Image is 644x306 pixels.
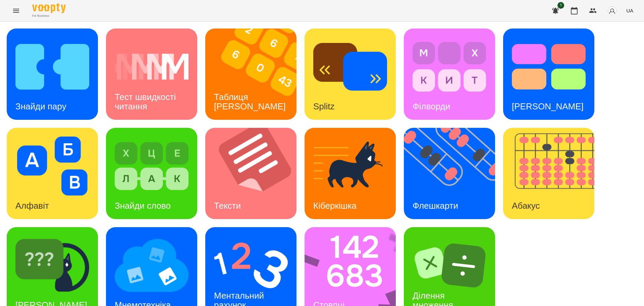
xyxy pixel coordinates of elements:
span: For Business [32,14,66,18]
h3: Тексти [214,201,241,211]
img: Splitz [313,37,387,96]
h3: Абакус [512,201,540,211]
a: ФілвордиФілворди [404,29,495,120]
button: UA [624,4,636,17]
img: Знайди пару [15,37,89,96]
a: Знайди словоЗнайди слово [106,128,197,219]
h3: Таблиця [PERSON_NAME] [214,92,286,111]
a: Тест Струпа[PERSON_NAME] [503,29,594,120]
img: avatar_s.png [607,6,617,15]
h3: Кіберкішка [313,201,357,211]
h3: [PERSON_NAME] [512,101,584,111]
a: ТекстиТексти [205,128,297,219]
img: Тест швидкості читання [115,37,189,96]
a: Тест швидкості читанняТест швидкості читання [106,29,197,120]
h3: Флешкарти [413,201,458,211]
img: Ділення множення [413,236,486,295]
img: Кіберкішка [313,137,387,196]
span: UA [626,7,633,14]
a: Таблиця ШультеТаблиця [PERSON_NAME] [205,29,297,120]
a: АлфавітАлфавіт [7,128,98,219]
h3: Алфавіт [15,201,49,211]
img: Voopty Logo [32,3,66,13]
h3: Splitz [313,101,335,111]
img: Мнемотехніка [115,236,189,295]
img: Знайди Кіберкішку [15,236,89,295]
a: АбакусАбакус [503,128,594,219]
button: Menu [8,3,24,19]
a: КіберкішкаКіберкішка [305,128,396,219]
h3: Знайди слово [115,201,171,211]
img: Знайди слово [115,137,189,196]
img: Абакус [503,128,603,219]
img: Філворди [413,37,486,96]
h3: Знайди пару [15,101,66,111]
img: Ментальний рахунок [214,236,288,295]
a: ФлешкартиФлешкарти [404,128,495,219]
img: Тексти [205,128,305,219]
span: 1 [557,2,564,9]
a: SplitzSplitz [305,29,396,120]
h3: Тест швидкості читання [115,92,178,111]
img: Флешкарти [404,128,503,219]
img: Алфавіт [15,137,89,196]
img: Тест Струпа [512,37,586,96]
a: Знайди паруЗнайди пару [7,29,98,120]
h3: Філворди [413,101,450,111]
img: Таблиця Шульте [205,29,305,120]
